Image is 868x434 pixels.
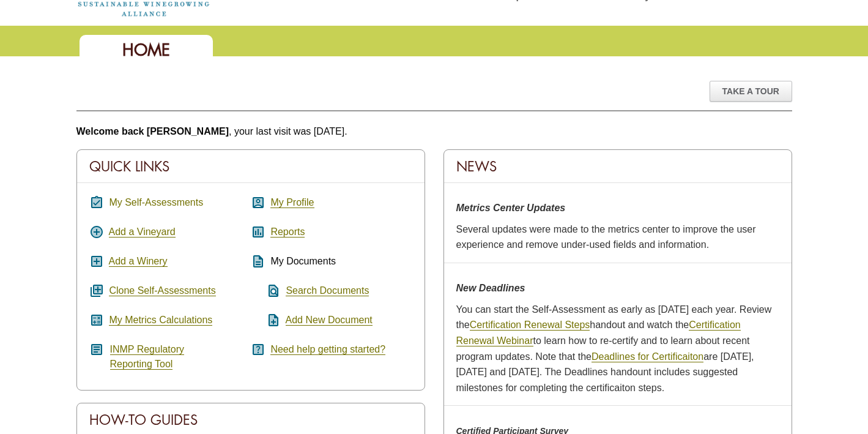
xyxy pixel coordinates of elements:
i: add_circle [89,225,104,239]
i: account_box [251,195,265,210]
i: note_add [251,313,281,327]
a: INMP RegulatoryReporting Tool [110,344,185,370]
i: calculate [89,313,104,327]
strong: Metrics Center Updates [456,203,566,213]
i: article [89,342,104,357]
i: assessment [251,225,265,239]
span: My Documents [270,256,336,266]
i: help_center [251,342,265,357]
a: Add New Document [286,315,373,326]
i: assignment_turned_in [89,195,104,210]
a: Add a Vineyard [109,226,176,238]
i: queue [89,283,104,298]
strong: New Deadlines [456,283,525,293]
a: Search Documents [286,285,369,296]
b: Welcome back [PERSON_NAME] [76,126,229,137]
i: find_in_page [251,283,281,298]
a: Reports [270,226,305,238]
a: Clone Self-Assessments [109,285,215,296]
a: Certification Renewal Steps [470,320,590,331]
i: description [251,254,265,269]
a: Add a Winery [109,256,168,267]
a: Certification Renewal Webinar [456,320,741,346]
a: My Self-Assessments [109,197,203,208]
span: Home [122,39,170,61]
a: My Profile [270,197,314,208]
div: Quick Links [77,150,425,183]
a: Deadlines for Certificaiton [592,351,703,362]
div: News [444,150,792,183]
a: My Metrics Calculations [109,315,212,326]
span: Several updates were made to the metrics center to improve the user experience and remove under-u... [456,224,756,250]
a: Need help getting started? [270,344,385,355]
div: Take A Tour [710,81,792,102]
p: , your last visit was [DATE]. [76,124,792,140]
i: add_box [89,254,104,269]
p: You can start the Self-Assessment as early as [DATE] each year. Review the handout and watch the ... [456,302,779,396]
